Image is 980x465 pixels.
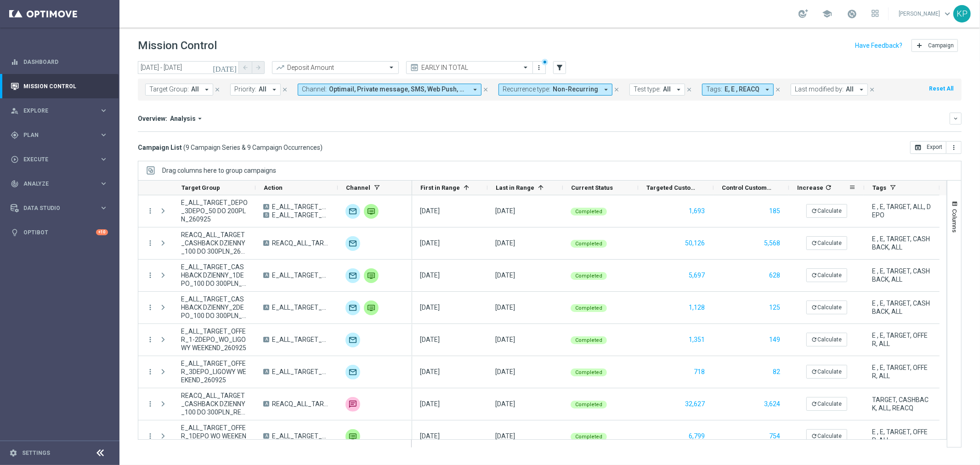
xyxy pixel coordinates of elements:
i: add [916,42,923,49]
i: arrow_drop_down [763,85,771,94]
i: more_vert [950,144,957,151]
span: Non-Recurring [553,85,598,93]
button: 718 [693,366,706,378]
div: 28 Sep 2025, Sunday [495,432,515,440]
colored-tag: Completed [571,335,607,344]
span: Completed [575,402,602,408]
button: Tags: E, E , REACQ arrow_drop_down [702,84,774,96]
i: refresh [811,433,818,439]
colored-tag: Completed [571,400,607,408]
div: 26 Sep 2025, Friday [495,207,515,215]
button: more_vert [146,335,154,344]
span: E_ALL_TARGET_OFFER_1DEPO WO WEEKEND_280925 [272,432,330,440]
img: Private message [346,429,360,444]
span: Analyze [23,181,99,187]
span: E , E, TARGET, ALL, DEPO [872,203,932,219]
button: equalizer Dashboard [10,58,108,66]
span: REACQ_ALL_TARGET_CASHBACK DZIENNY_100 DO 300PLN_260925 [272,239,330,247]
span: E_ALL_TARGET_CASHBACK DZIENNY_1DEPO_100 DO 300PLN_260925 [181,263,248,288]
div: 26 Sep 2025, Friday [495,368,515,376]
div: Optimail [346,333,360,347]
span: E, E , REACQ [725,85,759,93]
img: Optimail [346,236,360,251]
i: more_vert [146,207,154,215]
span: Target Group: [149,85,189,93]
div: lightbulb Optibot +10 [10,229,108,236]
i: equalizer [11,58,19,66]
i: arrow_drop_down [857,85,866,94]
span: Drag columns here to group campaigns [162,167,276,174]
span: Completed [575,434,602,440]
i: arrow_back [242,64,249,71]
img: Private message [364,301,379,315]
i: refresh [811,401,818,407]
div: Press SPACE to select this row. [138,420,412,453]
span: E , E, TARGET, OFFER, ALL [872,363,932,380]
span: Analysis [170,114,196,123]
div: Press SPACE to select this row. [412,195,940,227]
div: 26 Sep 2025, Friday [420,303,440,312]
span: Tags [872,184,886,191]
colored-tag: Completed [571,432,607,441]
button: close [685,85,693,95]
i: settings [9,449,17,457]
button: Last modified by: All arrow_drop_down [791,84,868,96]
span: Columns [951,209,958,232]
div: Press SPACE to select this row. [412,227,940,260]
div: 28 Sep 2025, Sunday [495,400,515,408]
button: close [213,85,221,95]
div: 26 Sep 2025, Friday [495,239,515,247]
input: Select date range [138,61,239,74]
button: more_vert [146,368,154,376]
img: Optimail [346,204,360,219]
span: A [263,401,269,407]
span: Priority: [234,85,256,93]
span: Control Customers [722,184,773,191]
multiple-options-button: Export to CSV [910,143,962,151]
div: 26 Sep 2025, Friday [495,335,515,344]
div: Press SPACE to select this row. [412,356,940,388]
div: SMS [346,397,360,412]
h3: Campaign List [138,143,323,152]
button: Channel: Optimail, Private message, SMS, Web Push, XtremePush arrow_drop_down [298,84,482,96]
div: 26 Sep 2025, Friday [420,335,440,344]
i: keyboard_arrow_right [99,155,108,164]
span: All [846,85,854,93]
div: 26 Sep 2025, Friday [420,239,440,247]
span: Channel: [302,85,327,93]
a: Dashboard [23,50,108,74]
span: E , E, TARGET, OFFER, ALL [872,428,932,444]
i: gps_fixed [11,131,19,139]
div: Press SPACE to select this row. [138,195,412,227]
button: refreshCalculate [806,365,847,379]
span: Execute [23,157,99,162]
ng-select: Deposit Amount [272,61,399,74]
div: +10 [96,229,108,235]
span: Increase [797,184,823,191]
button: more_vert [146,271,154,279]
div: 26 Sep 2025, Friday [495,303,515,312]
span: A [263,305,269,310]
div: 26 Sep 2025, Friday [420,368,440,376]
span: E , E, TARGET, CASHBACK, ALL [872,267,932,284]
button: refreshCalculate [806,333,847,346]
a: [PERSON_NAME]keyboard_arrow_down [898,7,953,21]
span: Targeted Customers [646,184,698,191]
div: Row Groups [162,167,276,174]
i: refresh [811,336,818,343]
button: person_search Explore keyboard_arrow_right [10,107,108,114]
i: keyboard_arrow_right [99,204,108,212]
span: E_ALL_TARGET_OFFER_3DEPO_LIGOWY WEEKEND_260925 [181,359,248,384]
colored-tag: Completed [571,207,607,215]
i: arrow_drop_down [471,85,479,94]
i: refresh [811,208,818,214]
button: play_circle_outline Execute keyboard_arrow_right [10,156,108,163]
button: refreshCalculate [806,236,847,250]
span: keyboard_arrow_down [942,9,952,19]
button: 125 [768,302,781,313]
button: keyboard_arrow_down [950,113,962,125]
i: lightbulb [11,228,19,237]
i: refresh [811,240,818,246]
